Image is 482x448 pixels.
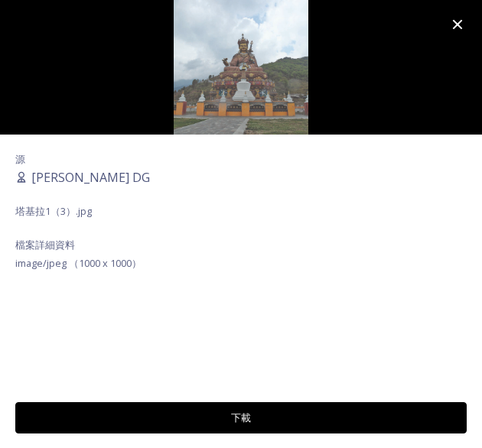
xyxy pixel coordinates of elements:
span: 檔案詳細資料 [15,238,75,252]
span: [PERSON_NAME] DG [31,168,150,187]
button: 下載 [15,402,467,433]
span: image/jpeg （1000 x 1000） [15,256,142,270]
span: 塔基拉1（3）.jpg [15,204,92,218]
span: 源 [15,152,25,166]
